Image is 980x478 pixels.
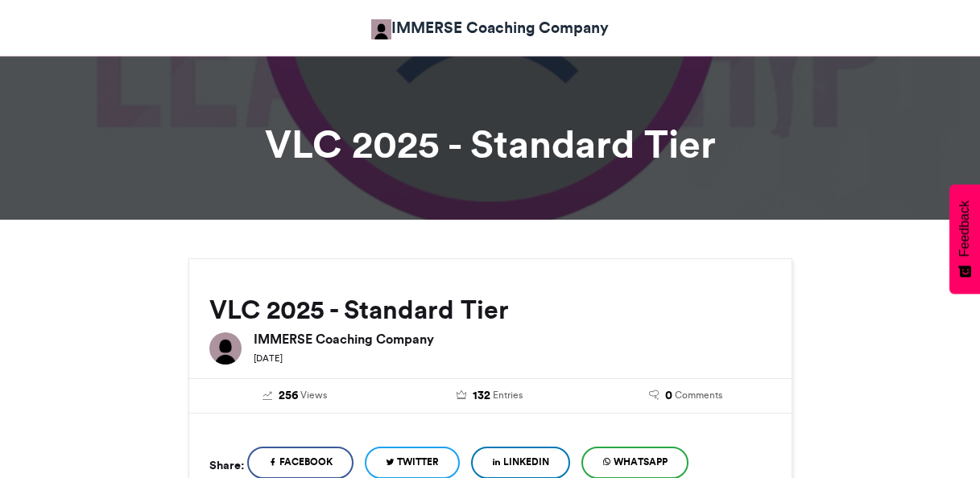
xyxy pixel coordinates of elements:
span: 132 [473,387,490,405]
a: 256 Views [209,387,381,405]
span: Entries [493,388,523,402]
h5: Share: [209,455,244,476]
h2: VLC 2025 - Standard Tier [209,295,771,324]
a: 0 Comments [600,387,771,405]
span: Feedback [957,200,972,257]
h1: VLC 2025 - Standard Tier [43,125,937,163]
button: Feedback - Show survey [949,184,980,294]
h6: IMMERSE Coaching Company [254,332,771,345]
span: LinkedIn [503,455,549,469]
span: Twitter [397,455,439,469]
a: IMMERSE Coaching Company [371,16,609,39]
img: IMMERSE Coaching Company [371,19,391,39]
span: WhatsApp [614,455,668,469]
small: [DATE] [254,352,283,364]
span: 0 [665,387,672,405]
span: Comments [675,388,722,402]
a: 132 Entries [404,387,576,405]
span: 256 [279,387,298,405]
span: Views [300,388,327,402]
img: IMMERSE Coaching Company [209,332,242,365]
span: Facebook [279,455,333,469]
